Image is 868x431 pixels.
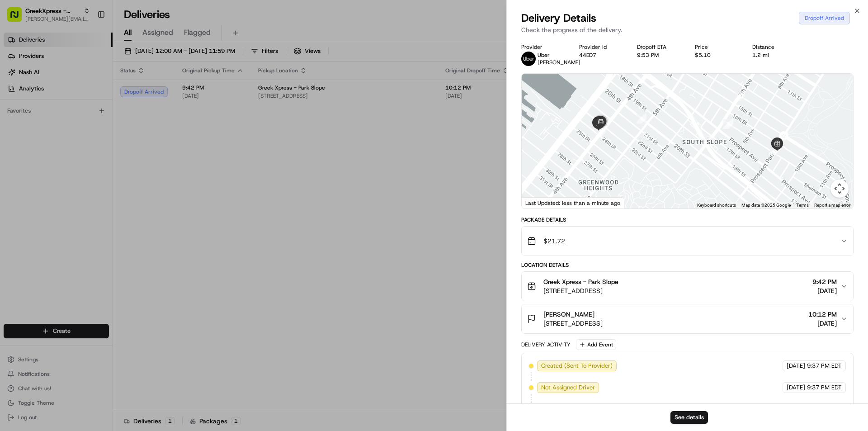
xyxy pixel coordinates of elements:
div: Dropoff ETA [637,43,680,51]
img: 1736555255976-a54dd68f-1ca7-489b-9aae-adbdc363a1c4 [9,86,25,103]
span: Not Assigned Driver [541,384,595,392]
span: [PERSON_NAME] [543,310,594,319]
div: Location Details [521,261,854,269]
button: [PERSON_NAME][STREET_ADDRESS]10:12 PM[DATE] [522,304,853,333]
a: Terms [796,203,809,208]
span: Greek Xpress - Park Slope [543,277,618,286]
input: Clear [24,58,149,68]
span: [STREET_ADDRESS] [543,286,618,295]
img: uber-new-logo.jpeg [521,52,536,66]
a: 📗Knowledge Base [5,174,73,190]
button: 44ED7 [579,52,596,59]
div: Package Details [521,216,854,223]
button: $21.72 [522,227,853,256]
span: 9:37 PM EDT [807,384,842,392]
span: Knowledge Base [18,178,69,187]
span: 9:42 PM [812,277,837,286]
div: Start new chat [31,86,148,95]
span: [DATE] [812,286,837,295]
div: 5 [723,119,733,129]
span: [STREET_ADDRESS] [543,319,603,328]
a: 💻API Documentation [73,174,149,190]
div: 💻 [76,179,84,186]
span: API Documentation [85,178,145,187]
button: Keyboard shortcuts [697,202,736,208]
div: 📗 [9,179,16,186]
a: Open this area in Google Maps (opens a new window) [524,197,554,208]
div: Price [695,43,738,51]
span: [DATE] [787,384,805,392]
div: 3 [770,145,780,155]
button: Add Event [576,339,616,350]
a: Report a map error [814,203,850,208]
span: $21.72 [543,237,565,246]
img: 1736555255976-a54dd68f-1ca7-489b-9aae-adbdc363a1c4 [18,141,25,148]
div: 7 [596,127,606,137]
span: Map data ©2025 Google [741,203,791,208]
span: Uber [538,52,550,59]
a: Powered byPylon [64,199,109,207]
div: 9:53 PM [637,52,680,59]
span: 10:12 PM [808,310,837,319]
div: 6 [637,114,646,123]
div: We're available if you need us! [31,95,114,103]
p: Welcome 👋 [9,36,165,51]
span: Pylon [90,200,109,207]
div: Provider [521,43,565,51]
div: 2 [735,91,745,101]
div: Distance [752,43,796,51]
button: See details [670,411,708,424]
img: Regen Pajulas [9,132,24,146]
div: Provider Id [579,43,623,51]
span: [PERSON_NAME] [538,59,580,66]
span: [DATE] [808,319,837,328]
div: Delivery Activity [521,341,571,348]
div: 1.2 mi [752,52,796,59]
button: See all [140,116,165,127]
button: Greek Xpress - Park Slope[STREET_ADDRESS]9:42 PM[DATE] [522,272,853,301]
span: Regen Pajulas [28,140,66,147]
img: Nash [9,9,27,27]
button: Start new chat [154,89,165,100]
span: • [68,140,71,147]
span: [DATE] [73,140,91,147]
span: Delivery Details [521,11,596,25]
div: $5.10 [695,52,738,59]
span: [DATE] [787,362,805,370]
div: Past conversations [9,118,61,125]
button: Map camera controls [830,180,849,198]
div: Last Updated: less than a minute ago [522,197,624,208]
span: 9:37 PM EDT [807,362,842,370]
p: Check the progress of the delivery. [521,25,854,34]
img: Google [524,197,554,208]
span: Created (Sent To Provider) [541,362,613,370]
